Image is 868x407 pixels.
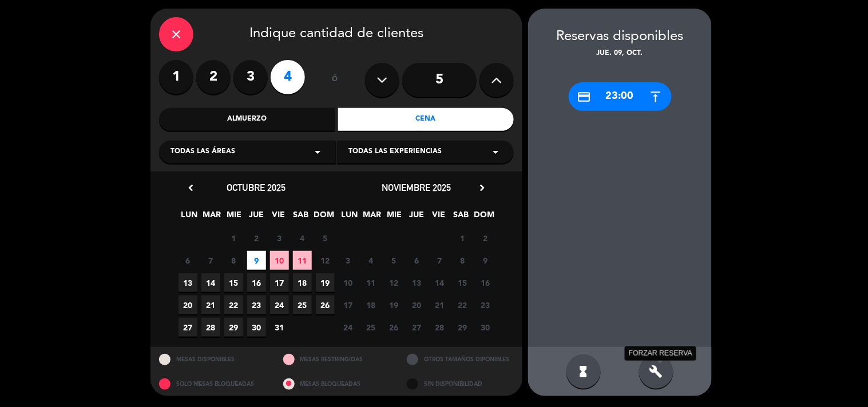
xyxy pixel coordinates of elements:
[316,296,335,314] span: 26
[201,318,220,337] span: 28
[338,108,514,131] div: Cena
[275,347,399,372] div: MESAS RESTRINGIDAS
[247,208,266,227] span: JUE
[159,60,193,94] label: 1
[293,229,312,248] span: 4
[224,296,243,314] span: 22
[453,296,472,314] span: 22
[385,251,403,270] span: 5
[476,318,495,337] span: 30
[169,27,183,41] i: close
[270,229,289,248] span: 3
[293,273,312,292] span: 18
[247,273,266,292] span: 16
[476,229,495,248] span: 2
[407,296,426,314] span: 20
[528,48,712,59] div: jue. 09, oct.
[649,365,663,378] i: build
[362,318,381,337] span: 25
[179,318,197,337] span: 27
[385,208,404,227] span: MIE
[247,318,266,337] span: 30
[476,273,495,292] span: 16
[339,251,358,270] span: 3
[270,273,289,292] span: 17
[196,60,231,94] label: 2
[201,273,220,292] span: 14
[407,318,426,337] span: 27
[247,251,266,270] span: 9
[224,273,243,292] span: 15
[247,296,266,314] span: 23
[275,372,399,396] div: MESAS BLOQUEADAS
[382,182,451,193] span: noviembre 2025
[316,273,335,292] span: 19
[171,146,235,158] span: Todas las áreas
[224,229,243,248] span: 1
[430,296,449,314] span: 21
[430,273,449,292] span: 14
[203,208,221,227] span: MAR
[269,208,288,227] span: VIE
[179,251,197,270] span: 6
[362,273,381,292] span: 11
[430,208,449,227] span: VIE
[247,229,266,248] span: 2
[453,318,472,337] span: 29
[311,145,324,159] i: arrow_drop_down
[577,365,590,378] i: hourglass_full
[227,182,286,193] span: octubre 2025
[150,347,275,372] div: MESAS DISPONIBLES
[362,251,381,270] span: 4
[398,372,522,396] div: SIN DISPONIBILIDAD
[363,208,382,227] span: MAR
[569,82,672,111] div: 23:00
[314,208,333,227] span: DOM
[159,108,335,131] div: Almuerzo
[348,146,442,158] span: Todas las experiencias
[293,296,312,314] span: 25
[224,251,243,270] span: 8
[316,229,335,248] span: 5
[270,318,289,337] span: 31
[625,346,696,361] div: FORZAR RESERVA
[316,251,335,270] span: 12
[476,251,495,270] span: 9
[339,296,358,314] span: 17
[179,296,197,314] span: 20
[150,372,275,396] div: SOLO MESAS BLOQUEADAS
[407,208,426,227] span: JUE
[407,273,426,292] span: 13
[430,318,449,337] span: 28
[398,347,522,372] div: OTROS TAMAÑOS DIPONIBLES
[179,273,197,292] span: 13
[180,208,199,227] span: LUN
[233,60,268,94] label: 3
[453,273,472,292] span: 15
[185,182,197,194] i: chevron_left
[489,145,502,159] i: arrow_drop_down
[340,208,359,227] span: LUN
[385,273,403,292] span: 12
[453,229,472,248] span: 1
[577,90,592,104] i: credit_card
[339,318,358,337] span: 24
[271,60,305,94] label: 4
[293,251,312,270] span: 11
[292,208,311,227] span: SAB
[453,251,472,270] span: 8
[225,208,244,227] span: MIE
[270,251,289,270] span: 10
[407,251,426,270] span: 6
[385,318,403,337] span: 26
[385,296,403,314] span: 19
[224,318,243,337] span: 29
[159,17,514,51] div: Indique cantidad de clientes
[362,296,381,314] span: 18
[201,251,220,270] span: 7
[476,296,495,314] span: 23
[270,296,289,314] span: 24
[474,208,493,227] span: DOM
[339,273,358,292] span: 10
[528,26,712,48] div: Reservas disponibles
